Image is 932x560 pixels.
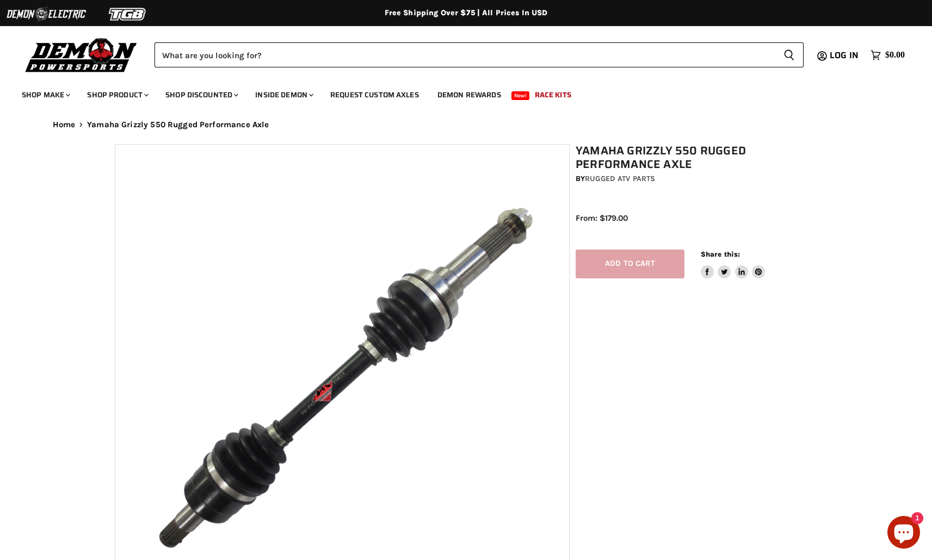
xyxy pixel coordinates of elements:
[53,120,76,129] a: Home
[155,42,775,67] input: Search
[87,120,269,129] span: Yamaha Grizzly 550 Rugged Performance Axle
[830,48,859,62] span: Log in
[865,47,910,63] a: $0.00
[247,84,320,106] a: Inside Demon
[701,250,740,258] span: Share this:
[31,8,902,18] div: Free Shipping Over $75 | All Prices In USD
[576,173,824,185] div: by
[22,35,141,74] img: Demon Powersports
[576,213,628,223] span: From: $179.00
[87,4,169,24] img: TGB Logo 2
[576,144,824,171] h1: Yamaha Grizzly 550 Rugged Performance Axle
[5,4,87,24] img: Demon Electric Logo 2
[585,174,655,183] a: Rugged ATV Parts
[322,84,427,106] a: Request Custom Axles
[157,84,245,106] a: Shop Discounted
[14,84,77,106] a: Shop Make
[825,51,865,60] a: Log in
[155,42,804,67] form: Product
[31,120,902,129] nav: Breadcrumbs
[429,84,509,106] a: Demon Rewards
[775,42,804,67] button: Search
[885,50,905,60] span: $0.00
[527,84,579,106] a: Race Kits
[511,91,530,100] span: New!
[14,79,902,106] ul: Main menu
[701,250,766,278] aside: Share this:
[79,84,155,106] a: Shop Product
[884,516,923,551] inbox-online-store-chat: Shopify online store chat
